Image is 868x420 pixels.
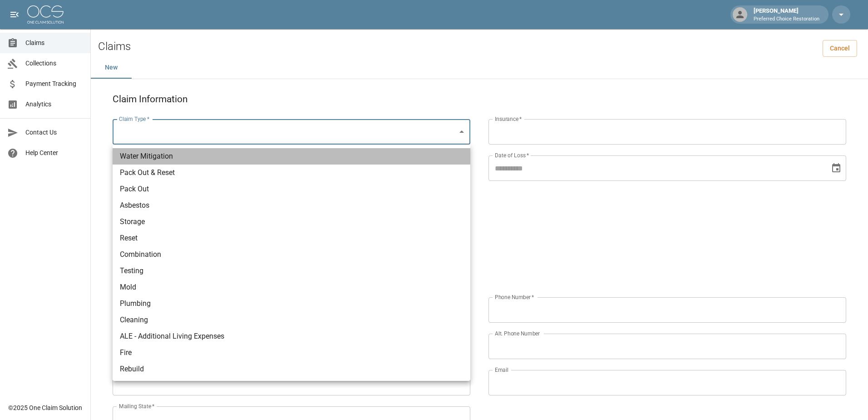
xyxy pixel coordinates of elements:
li: Storage [113,214,470,230]
li: Combination [113,246,470,263]
li: Mold [113,279,470,295]
li: Rebuild [113,361,470,377]
li: Asbestos [113,197,470,214]
li: Plumbing [113,295,470,312]
li: Water Mitigation [113,148,470,165]
li: Fire [113,345,470,361]
li: Pack Out & Reset [113,165,470,181]
li: Cleaning [113,312,470,328]
li: Reset [113,230,470,246]
li: Testing [113,263,470,279]
li: Pack Out [113,181,470,197]
li: ALE - Additional Living Expenses [113,328,470,345]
